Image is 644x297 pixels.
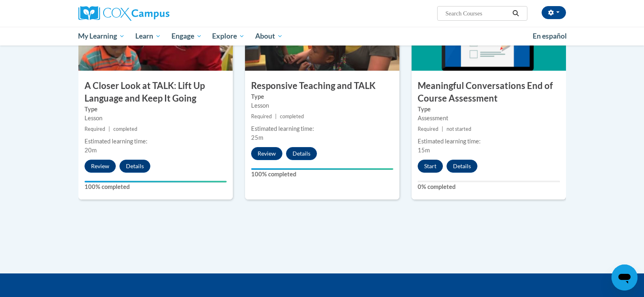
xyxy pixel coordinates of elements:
[108,126,110,132] span: |
[251,134,263,141] span: 25m
[542,6,566,19] button: Account Settings
[255,31,283,41] span: About
[418,147,430,154] span: 15m
[73,27,130,46] a: My Learning
[611,264,637,290] iframe: Button to launch messaging window
[418,126,438,132] span: Required
[251,113,272,119] span: Required
[251,168,393,170] div: Your progress
[78,6,169,21] img: Cox Campus
[412,80,566,105] h3: Meaningful Conversations End of Course Assessment
[166,27,207,46] a: Engage
[533,32,567,40] span: En español
[275,113,277,119] span: |
[245,80,399,92] h3: Responsive Teaching and TALK
[113,126,137,132] span: completed
[418,137,560,146] div: Estimated learning time:
[85,160,116,173] button: Review
[66,27,578,46] div: Main menu
[418,182,560,191] label: 0% completed
[78,80,233,105] h3: A Closer Look at TALK: Lift Up Language and Keep It Going
[251,124,393,133] div: Estimated learning time:
[78,31,125,41] span: My Learning
[130,27,166,46] a: Learn
[445,9,510,18] input: Search Courses
[78,6,233,21] a: Cox Campus
[447,160,477,173] button: Details
[171,31,202,41] span: Engage
[135,31,161,41] span: Learn
[418,114,560,123] div: Assessment
[418,105,560,114] label: Type
[119,160,150,173] button: Details
[85,126,105,132] span: Required
[250,27,288,46] a: About
[85,105,227,114] label: Type
[212,31,245,41] span: Explore
[207,27,250,46] a: Explore
[510,9,522,18] button: Search
[280,113,304,119] span: completed
[527,28,572,45] a: En español
[251,147,282,160] button: Review
[85,137,227,146] div: Estimated learning time:
[418,160,443,173] button: Start
[85,147,97,154] span: 20m
[251,101,393,110] div: Lesson
[442,126,443,132] span: |
[447,126,471,132] span: not started
[85,181,227,182] div: Your progress
[251,92,393,101] label: Type
[85,114,227,123] div: Lesson
[251,170,393,179] label: 100% completed
[286,147,317,160] button: Details
[85,182,227,191] label: 100% completed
